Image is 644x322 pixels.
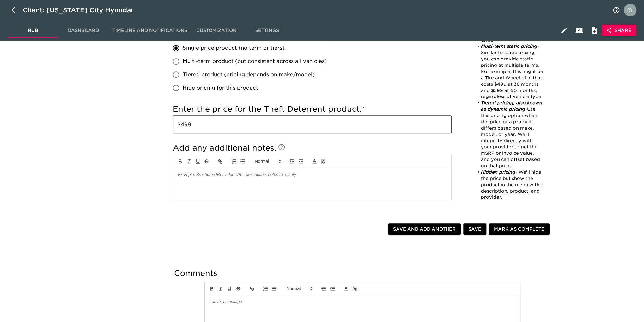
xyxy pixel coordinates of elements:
li: Similar to static pricing, you can provide static pricing at multiple terms. For example, this mi... [474,43,544,100]
img: Profile [624,4,636,16]
span: Save [468,225,481,233]
input: Example: $499 [173,116,452,133]
span: Hide pricing for this product [183,84,258,92]
span: Tiered product (pricing depends on make/model) [183,71,315,78]
span: Share [607,27,631,34]
em: - [525,107,527,112]
button: Save and Add Another [388,223,461,235]
button: Edit Hub [556,23,572,38]
em: Hidden pricing [481,170,515,175]
span: Mark as Complete [494,225,544,233]
div: Client: [US_STATE] City Hyundai [23,5,142,15]
button: Internal Notes and Comments [587,23,602,38]
button: notifications [609,3,624,18]
em: Tiered pricing, also known as dynamic pricing [481,100,544,112]
em: Multi-term static pricing [481,44,537,49]
li: - We'll hide the price but show the product in the menu with a description, product, and provider. [474,169,544,201]
span: Timeline and Notifications [112,27,187,34]
span: Dashboard [62,27,105,34]
em: - [537,44,539,49]
li: Use this pricing option when the price of a product differs based on make, model, or year. We'll ... [474,100,544,169]
h5: Enter the price for the Theft Deterrent product. [173,104,452,114]
span: Settings [246,27,289,34]
span: Save and Add Another [393,225,456,233]
button: Save [463,223,486,235]
h5: Comments [174,268,551,278]
span: Customization [195,27,238,34]
button: Mark as Complete [489,223,550,235]
h5: Add any additional notes. [173,143,452,153]
span: Hub [11,27,54,34]
button: Client View [572,23,587,38]
span: Single price product (no term or tiers) [183,44,284,52]
span: Multi-term product (but consistent across all vehicles) [183,58,327,65]
button: Share [602,25,636,36]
